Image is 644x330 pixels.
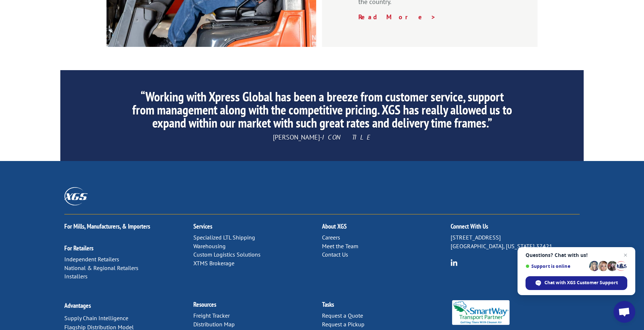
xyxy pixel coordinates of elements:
[64,187,88,205] img: XGS_Logos_ALL_2024_All_White
[273,133,320,141] span: [PERSON_NAME]
[129,90,515,133] h2: “Working with Xpress Global has been a breeze from customer service, support from management alon...
[64,314,128,322] a: Supply Chain Intelligence
[451,259,458,266] img: group-6
[451,300,511,325] img: Smartway_Logo
[544,279,618,286] span: Chat with XGS Customer Support
[64,301,91,310] a: Advantages
[526,263,587,269] span: Support is online
[451,233,579,251] p: [STREET_ADDRESS] [GEOGRAPHIC_DATA], [US_STATE] 37421
[193,234,255,241] a: Specialized LTL Shipping
[64,264,138,271] a: National & Regional Retailers
[322,234,340,241] a: Careers
[193,321,235,328] a: Distribution Map
[322,242,358,250] a: Meet the Team
[358,13,436,21] a: Read More >
[193,222,212,230] a: Services
[451,223,579,233] h2: Connect With Us
[64,255,119,263] a: Independent Retailers
[193,242,226,250] a: Warehousing
[193,300,216,309] a: Resources
[193,312,230,319] a: Freight Tracker
[526,276,627,290] div: Chat with XGS Customer Support
[64,244,93,252] a: For Retailers
[322,312,363,319] a: Request a Quote
[322,133,371,141] span: ICON TILE
[193,251,261,258] a: Custom Logistics Solutions
[322,222,347,230] a: About XGS
[526,252,627,258] span: Questions? Chat with us!
[320,133,322,141] span: -
[322,321,365,328] a: Request a Pickup
[322,301,451,311] h2: Tasks
[64,273,88,280] a: Installers
[322,251,348,258] a: Contact Us
[64,222,150,230] a: For Mills, Manufacturers, & Importers
[193,259,234,267] a: XTMS Brokerage
[621,251,630,259] span: Close chat
[613,301,635,323] div: Open chat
